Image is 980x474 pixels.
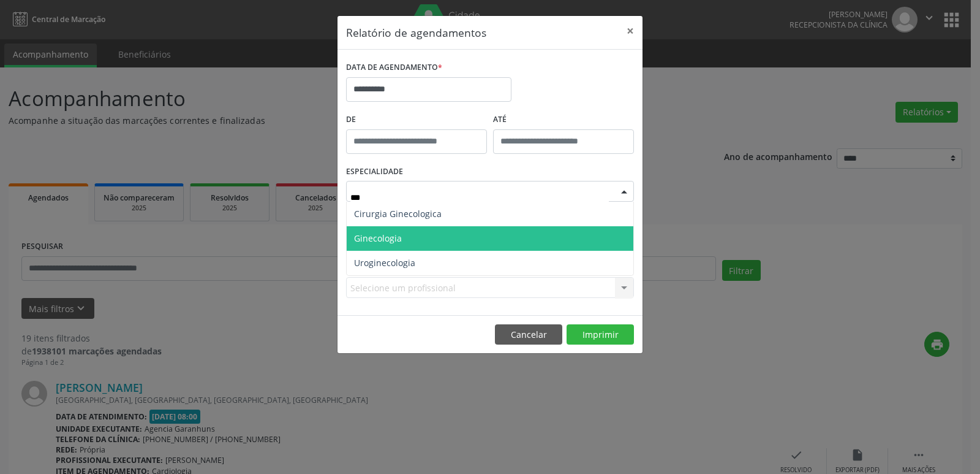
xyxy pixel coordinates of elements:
span: Ginecologia [354,232,402,244]
button: Cancelar [495,324,562,345]
h5: Relatório de agendamentos [346,25,486,40]
span: Uroginecologia [354,257,415,269]
button: Close [618,16,643,46]
label: ESPECIALIDADE [346,162,403,182]
label: ATÉ [493,110,634,129]
label: DATA DE AGENDAMENTO [346,58,442,77]
button: Imprimir [567,324,634,345]
label: De [346,110,487,129]
span: Cirurgia Ginecologica [354,208,442,220]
